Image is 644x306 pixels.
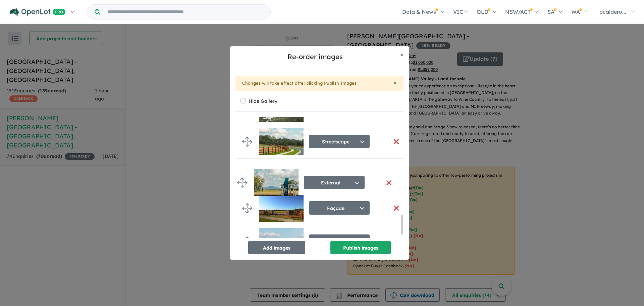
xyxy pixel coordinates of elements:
[393,79,397,86] span: ×
[102,5,269,19] input: Try estate name, suburb, builder or developer
[599,8,626,15] span: pcaldero...
[309,234,370,248] button: External
[242,203,252,213] img: drag.svg
[259,195,304,222] img: ARIA%20Hunter%20Valley%20Estate%20-%20Rothbury___1728360998_2.jpg
[235,76,404,91] div: Changes will take effect after clicking Publish Images
[393,80,397,86] button: Close
[249,96,277,106] label: Hide Gallery
[309,135,370,148] button: Streetscape
[259,128,304,155] img: ARIA%20Hunter%20Valley%20Estate%20-%20Rothbury___1756691693_1.jpg
[235,52,395,62] h5: Re-order images
[242,236,252,247] img: drag.svg
[400,51,404,58] span: ×
[259,228,304,255] img: ARIA%20Hunter%20Valley%20Estate%20-%20Rothbury___1756691694.jpg
[242,137,252,147] img: drag.svg
[330,241,391,254] button: Publish images
[248,241,305,254] button: Add images
[10,8,66,16] img: Openlot PRO Logo White
[309,201,370,215] button: Façade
